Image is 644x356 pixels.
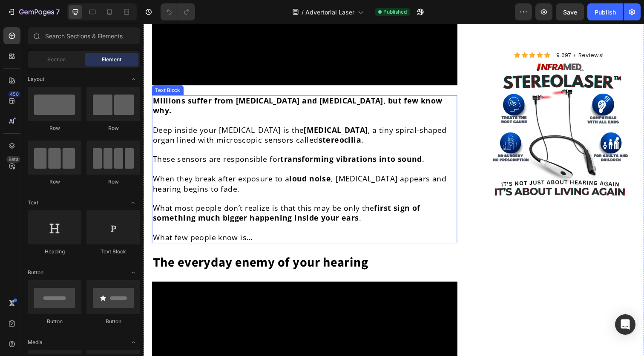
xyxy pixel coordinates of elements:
[422,28,471,36] span: 9.697 + Reviews!
[28,339,43,346] span: Media
[8,91,20,98] div: 450
[86,248,140,256] div: Text Block
[587,3,623,20] button: Publish
[6,156,20,163] div: Beta
[164,103,229,113] strong: [MEDICAL_DATA]
[354,37,495,179] img: gempages_585011989323973266-26a3bc1c-dcbd-4359-a616-3a6e88162f6c.webp
[102,56,121,63] span: Element
[161,3,195,20] div: Undo/Redo
[9,213,319,223] p: What few people know is…
[615,314,635,335] div: Open Intercom Messenger
[126,72,140,86] span: Toggle open
[28,178,81,186] div: Row
[9,133,319,143] p: These sensors are responsible for .
[9,235,319,252] p: The everyday enemy of your hearing
[10,64,39,72] div: Text Block
[595,8,616,17] div: Publish
[28,199,38,207] span: Text
[28,75,44,83] span: Layout
[305,8,354,17] span: Advertorial Laser
[9,153,319,173] p: When they break after exposure to a , [MEDICAL_DATA] appears and hearing begins to fade.
[178,113,222,123] strong: stereocilia
[126,336,140,349] span: Toggle open
[140,133,284,143] strong: transforming vibrations into sound
[563,9,577,16] span: Save
[28,318,81,325] div: Button
[556,3,584,20] button: Save
[86,124,140,132] div: Row
[28,248,81,256] div: Heading
[383,8,407,16] span: Published
[86,318,140,325] div: Button
[302,8,304,17] span: /
[47,56,66,63] span: Section
[126,196,140,210] span: Toggle open
[56,7,60,17] p: 7
[9,183,319,203] p: What most people don’t realize is that this may be only the .
[3,3,63,20] button: 7
[86,178,140,186] div: Row
[9,183,282,203] strong: first sign of something much bigger happening inside your ears
[28,27,140,44] input: Search Sections & Elements
[144,24,644,356] iframe: Design area
[149,153,191,163] strong: loud noise
[126,266,140,279] span: Toggle open
[28,124,81,132] div: Row
[28,269,43,276] span: Button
